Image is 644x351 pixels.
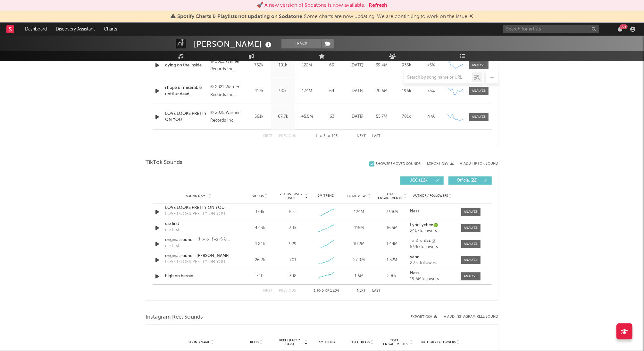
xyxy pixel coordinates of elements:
[620,24,628,29] div: 99 +
[325,289,329,292] span: of
[347,194,367,198] span: Total Views
[245,225,275,231] div: 42.3k
[281,39,322,48] button: Track
[165,273,232,279] a: high on heroin
[297,88,318,94] div: 174M
[410,229,455,233] div: 240k followers
[311,193,341,198] div: 6M Trend
[194,39,273,49] div: [PERSON_NAME]
[377,209,407,215] div: 7.98M
[309,133,344,140] div: 1 5 103
[165,205,232,211] a: LOVE LOOKS PRETTY ON YOU
[253,194,264,198] span: Videos
[410,271,419,275] strong: Ness
[263,134,273,138] button: First
[410,209,455,214] a: Ness
[377,225,407,231] div: 16.5M
[245,273,275,279] div: 740
[410,223,455,227] a: LyricLychee🍏
[245,209,275,215] div: 174k
[276,338,304,346] span: Reels (last 7 days)
[249,88,270,94] div: 417k
[410,209,419,213] strong: Ness
[413,194,448,198] span: Author / Followers
[344,273,374,279] div: 1.6M
[381,338,409,346] span: Total Engagements
[410,245,455,249] div: 5.96k followers
[396,114,417,120] div: 781k
[165,221,232,227] a: die first
[188,340,210,344] span: Sound Name
[372,289,381,293] button: Last
[250,340,259,344] span: Reels
[278,192,304,200] span: Videos (last 7 days)
[245,257,275,263] div: 26.2k
[297,62,318,69] div: 122M
[289,241,297,247] div: 929
[503,25,599,33] input: Search for artists
[369,2,387,9] button: Refresh
[99,23,121,36] a: Charts
[350,340,370,344] span: Total Plays
[273,114,294,120] div: 67.7k
[165,85,207,97] a: i hope ur miserable until ur dead
[371,62,393,69] div: 39.4M
[410,255,420,259] strong: yang
[21,23,51,36] a: Dashboard
[371,114,393,120] div: 55.7M
[257,2,365,9] div: 🚀 A new version of Sodatone is now available.
[377,257,407,263] div: 1.32M
[178,14,468,19] span: : Some charts are now updating. We are continuing to work on the issue
[421,62,442,69] div: <5%
[146,159,183,167] span: TikTok Sounds
[165,62,207,69] a: dying on the inside
[371,88,393,94] div: 20.6M
[470,14,473,19] span: Dismiss
[357,289,366,293] button: Next
[318,135,322,138] span: to
[309,287,344,295] div: 1 5 1,204
[165,111,207,123] a: LOVE LOOKS PRETTY ON YOU
[396,88,417,94] div: 496k
[377,273,407,279] div: 290k
[411,315,438,319] button: Export CSV
[165,253,232,259] a: original sound - [PERSON_NAME]
[410,271,455,276] a: Ness
[410,255,455,260] a: yang
[421,114,442,120] div: N/A
[453,179,482,183] span: Official ( 22 )
[249,62,270,69] div: 762k
[165,237,232,243] a: original sound - ဒီဘဝ ဒီလောက်ပဲကံပါတယ်ပါရဲ့🥹
[327,135,330,138] span: of
[344,209,374,215] div: 124M
[289,209,297,215] div: 5.5k
[410,239,435,243] strong: ပင်ပန်းနေပြီ
[165,211,225,217] div: LOVE LOOKS PRETTY ON YOU
[347,62,368,69] div: [DATE]
[421,340,456,344] span: Author / Followers
[438,315,498,319] div: + Add Instagram Reel Sound
[400,176,444,185] button: UGC(1.2k)
[396,62,417,69] div: 936k
[357,134,366,138] button: Next
[410,239,455,244] a: ပင်ပန်းနေပြီ
[321,62,343,69] div: 69
[410,261,455,265] div: 2.35k followers
[165,243,180,249] div: die first
[344,241,374,247] div: 10.2M
[186,194,208,198] span: Sound Name
[448,176,492,185] button: Official(22)
[410,223,438,227] strong: LyricLychee🍏
[178,14,303,19] span: Spotify Charts & Playlists not updating on Sodatone
[427,162,454,166] button: Export CSV
[376,162,421,166] div: Show 3 Removed Sounds
[289,273,297,279] div: 308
